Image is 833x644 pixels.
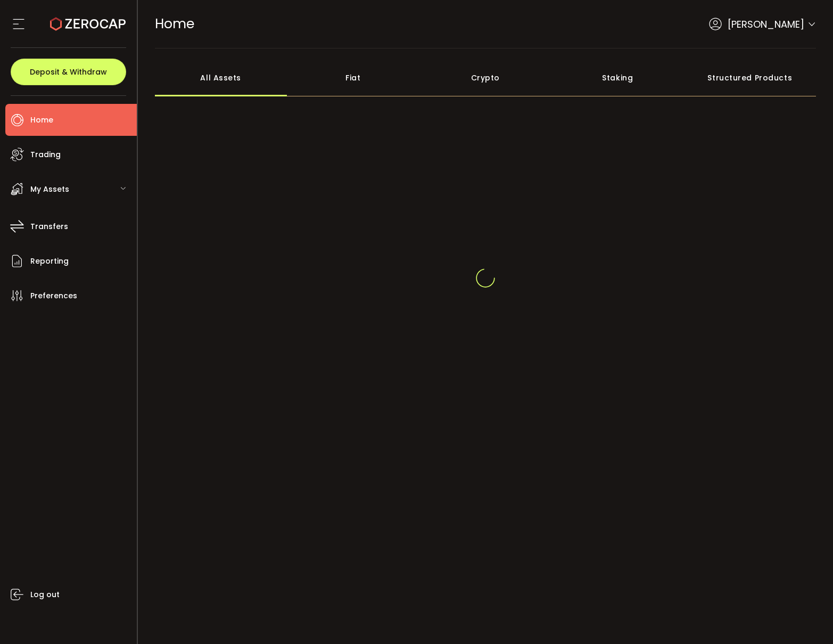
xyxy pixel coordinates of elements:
[30,288,77,304] span: Preferences
[419,59,552,96] div: Crypto
[551,59,684,96] div: Staking
[287,59,419,96] div: Fiat
[30,219,68,234] span: Transfers
[30,68,107,76] span: Deposit & Withdraw
[684,59,816,96] div: Structured Products
[155,14,194,33] span: Home
[30,587,60,602] span: Log out
[30,112,53,128] span: Home
[155,59,287,96] div: All Assets
[30,254,69,269] span: Reporting
[30,147,61,162] span: Trading
[30,182,69,197] span: My Assets
[728,17,804,31] span: [PERSON_NAME]
[11,59,126,85] button: Deposit & Withdraw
